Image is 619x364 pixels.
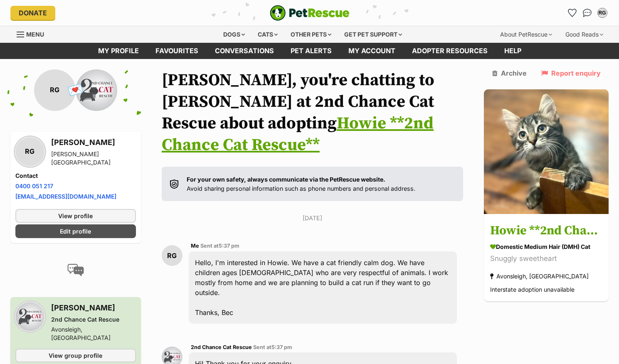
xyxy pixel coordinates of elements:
div: Avonsleigh, [GEOGRAPHIC_DATA] [51,325,136,342]
div: About PetRescue [494,26,558,43]
h1: [PERSON_NAME], you're chatting to [PERSON_NAME] at 2nd Chance Cat Rescue about adopting [162,69,464,156]
a: My account [340,43,404,59]
a: Report enquiry [541,69,601,77]
span: 💌 [66,81,85,99]
strong: For your own safety, always communicate via the PetRescue website. [187,176,385,183]
span: 2nd Chance Cat Rescue [191,344,252,350]
span: 5:37 pm [271,344,292,350]
p: Avoid sharing personal information such as phone numbers and personal address. [187,175,415,193]
a: Howie **2nd Chance Cat Rescue** [162,113,434,155]
a: Menu [17,26,50,41]
span: Sent at [253,344,292,350]
a: Favourites [147,43,207,59]
div: Dogs [217,26,251,43]
div: RG [598,9,607,17]
a: Archive [492,69,527,77]
span: Sent at [200,243,239,249]
a: Howie **2nd Chance Cat Rescue** Domestic Medium Hair (DMH) Cat Snuggly sweetheart Avonsleigh, [GE... [484,215,609,301]
div: Snuggly sweetheart [490,253,602,264]
div: Other pets [285,26,337,43]
a: View group profile [15,349,136,362]
a: conversations [207,43,282,59]
ul: Account quick links [566,6,609,20]
p: [DATE] [162,214,464,222]
div: RG [162,245,182,266]
span: Menu [26,31,44,38]
span: Edit profile [60,227,91,236]
span: View profile [58,212,93,220]
a: My profile [90,43,147,59]
div: RG [34,69,76,111]
img: 2nd Chance Cat Rescue profile pic [76,69,117,111]
h3: [PERSON_NAME] [51,302,136,314]
a: Donate [10,6,55,20]
a: Favourites [566,6,579,20]
a: Edit profile [15,224,136,238]
img: conversation-icon-4a6f8262b818ee0b60e3300018af0b2d0b884aa5de6e9bcb8d3d4eeb1a70a7c4.svg [67,264,84,276]
span: 5:37 pm [219,243,239,249]
div: Hello, I'm interested in Howie. We have a cat friendly calm dog. We have children ages [DEMOGRAPH... [189,251,457,324]
a: Adopter resources [404,43,496,59]
div: Good Reads [560,26,609,43]
h3: [PERSON_NAME] [51,137,136,148]
a: View profile [15,209,136,223]
div: Cats [252,26,284,43]
img: chat-41dd97257d64d25036548639549fe6c8038ab92f7586957e7f3b1b290dea8141.svg [583,9,592,17]
button: My account [596,6,609,20]
img: logo-e224e6f780fb5917bec1dbf3a21bbac754714ae5b6737aabdf751b685950b380.svg [270,5,350,21]
h3: Howie **2nd Chance Cat Rescue** [490,221,602,240]
div: RG [15,137,44,166]
img: Howie **2nd Chance Cat Rescue** [484,89,609,214]
a: [EMAIL_ADDRESS][DOMAIN_NAME] [15,193,116,200]
span: Interstate adoption unavailable [490,286,575,293]
div: Domestic Medium Hair (DMH) Cat [490,242,602,251]
a: Help [496,43,530,59]
img: 2nd Chance Cat Rescue profile pic [15,302,44,331]
div: Get pet support [338,26,408,43]
a: PetRescue [270,5,350,21]
a: Pet alerts [282,43,340,59]
span: Me [191,243,199,249]
div: 2nd Chance Cat Rescue [51,315,136,324]
a: Conversations [581,6,594,20]
span: View group profile [49,351,102,360]
div: Avonsleigh, [GEOGRAPHIC_DATA] [490,271,589,282]
div: [PERSON_NAME][GEOGRAPHIC_DATA] [51,150,136,167]
a: 0400 051 217 [15,182,53,189]
h4: Contact [15,172,136,180]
